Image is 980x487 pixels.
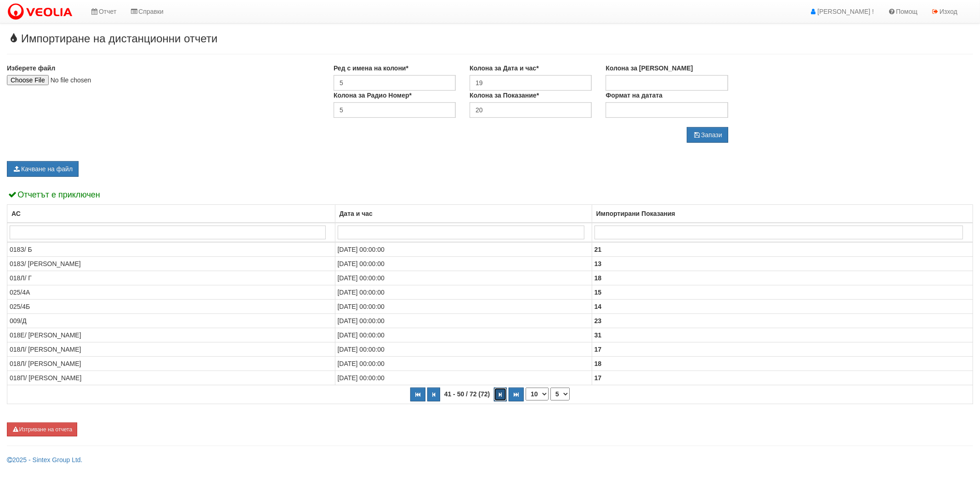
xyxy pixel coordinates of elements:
[335,328,592,342] td: [DATE] 00:00:00
[335,357,592,371] td: [DATE] 00:00:00
[335,271,592,285] td: [DATE] 00:00:00
[335,257,592,271] td: [DATE] 00:00:00
[7,205,335,223] th: АС: No sort applied, activate to apply an ascending sort
[595,289,602,296] b: 15
[494,388,507,401] button: Следваща страница
[595,207,970,220] div: Импортирани Показания
[335,285,592,300] td: [DATE] 00:00:00
[595,274,602,282] b: 18
[7,423,77,436] button: Изтриване на отчета
[595,246,602,253] b: 21
[595,303,602,310] b: 14
[335,314,592,328] td: [DATE] 00:00:00
[595,360,602,367] b: 18
[526,388,549,400] select: Брой редове на страница
[10,207,333,220] div: АС
[334,64,408,73] label: Ред с имена на колони*
[595,346,602,353] b: 17
[7,33,973,45] h3: Импортиране на дистанционни отчети
[7,242,335,257] td: 018З/ Б
[335,242,592,257] td: [DATE] 00:00:00
[7,161,79,177] button: Качване на файл
[592,205,973,223] th: Импортирани Показания: No sort applied, activate to apply an ascending sort
[427,388,440,401] button: Предишна страница
[550,388,570,400] select: Страница номер
[470,64,539,73] label: Колона за Дата и час*
[606,91,663,100] label: Формат на датата
[470,91,539,100] label: Колона за Показание*
[335,371,592,385] td: [DATE] 00:00:00
[7,314,335,328] td: 009/Д
[7,285,335,300] td: 025/4А
[595,317,602,325] b: 23
[595,260,602,267] b: 13
[7,271,335,285] td: 018Л/ Г
[7,328,335,342] td: 018Е/ [PERSON_NAME]
[7,257,335,271] td: 018З/ [PERSON_NAME]
[334,91,412,100] label: Колона за Радио Номер*
[7,371,335,385] td: 018П/ [PERSON_NAME]
[606,102,728,118] input: Запишете формата с латински букви
[7,342,335,357] td: 018Л/ [PERSON_NAME]
[7,300,335,314] td: 025/4Б
[687,127,728,143] button: Запази
[7,456,83,464] a: 2025 - Sintex Group Ltd.
[335,300,592,314] td: [DATE] 00:00:00
[7,357,335,371] td: 018Л/ [PERSON_NAME]
[7,191,973,200] h4: Отчетът е приключен
[7,2,77,22] img: VeoliaLogo.png
[338,207,589,220] div: Дата и час
[595,374,602,382] b: 17
[335,342,592,357] td: [DATE] 00:00:00
[509,388,524,401] button: Последна страница
[595,331,602,339] b: 31
[7,64,55,73] label: Изберете файл
[606,64,693,73] label: Колона за [PERSON_NAME]
[442,390,493,398] span: 41 - 50 / 72 (72)
[335,205,592,223] th: Дата и час: No sort applied, activate to apply an ascending sort
[410,388,425,401] button: Първа страница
